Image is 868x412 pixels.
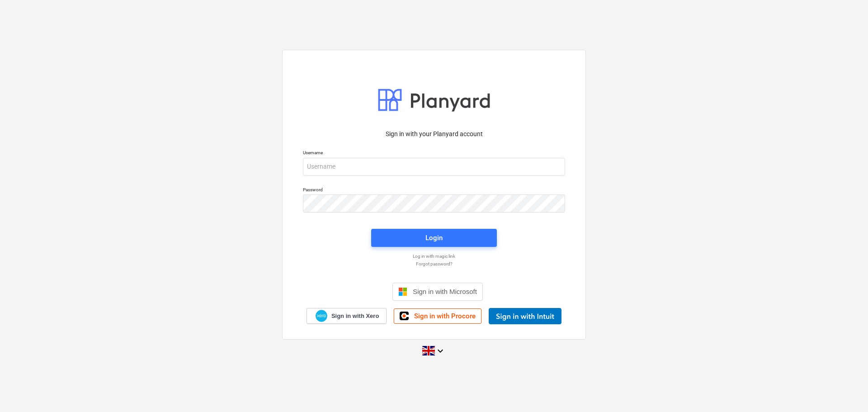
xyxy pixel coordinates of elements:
a: Sign in with Procore [394,308,481,324]
i: keyboard_arrow_down [435,346,446,356]
p: Password [303,187,565,194]
span: Sign in with Microsoft [413,288,477,295]
p: Username [303,150,565,157]
a: Forgot password? [298,261,570,267]
input: Username [303,158,565,176]
div: Login [425,232,443,244]
img: Xero logo [316,310,327,322]
img: Microsoft logo [398,287,407,296]
a: Log in with magic link [298,253,570,259]
button: Login [371,229,497,247]
a: Sign in with Xero [307,308,387,324]
span: Sign in with Xero [331,312,379,320]
p: Sign in with your Planyard account [303,129,565,139]
span: Sign in with Procore [414,312,476,320]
